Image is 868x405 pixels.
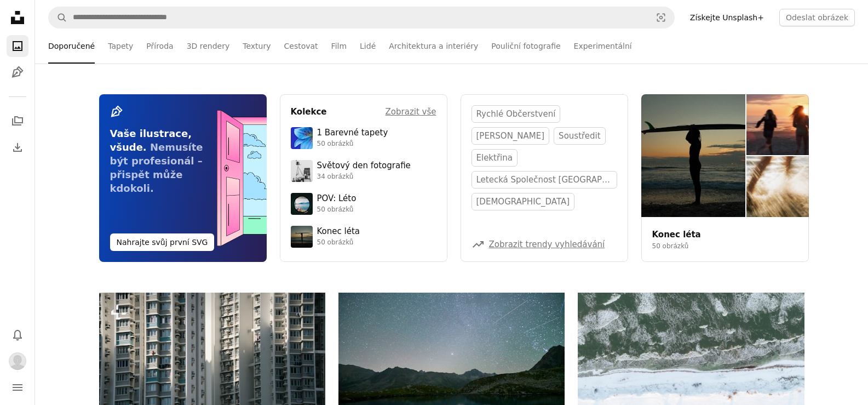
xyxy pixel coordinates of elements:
font: [DEMOGRAPHIC_DATA] [476,197,570,207]
a: Získejte Unsplash+ [683,9,771,26]
font: Pouliční fotografie [491,42,560,50]
font: 3D rendery [187,42,230,50]
font: POV: Léto [317,193,357,203]
a: Konec léta50 obrázků [291,226,436,248]
font: Experimentální [574,42,632,50]
a: Historie stahování [7,136,28,158]
a: rychlé občerstvení [472,105,561,123]
a: [PERSON_NAME] [472,127,550,145]
a: Pouliční fotografie [491,28,560,64]
img: premium_photo-1753820185677-ab78a372b033 [291,193,313,215]
a: 1 Barevné tapety50 obrázků [291,127,436,149]
font: Film [331,42,347,50]
a: Příroda [146,28,173,64]
a: Textury [243,28,271,64]
a: [DEMOGRAPHIC_DATA] [472,193,575,210]
font: Získejte Unsplash+ [690,13,764,22]
font: Světový den fotografie [317,161,411,170]
font: Architektura a interiéry [389,42,478,50]
a: Zasněžená krajina se zamrzlou vodou [578,372,804,382]
font: 34 obrázků [317,173,354,180]
font: Cestovat [284,42,318,50]
font: Vaše ilustrace, všude. [110,128,192,153]
a: Cestovat [284,28,318,64]
font: Nemusíte být profesionál – přispět může kdokoli. [110,141,203,194]
font: Tapety [108,42,133,50]
font: [PERSON_NAME] [476,131,545,141]
a: Ilustrace [7,61,28,83]
font: Příroda [146,42,173,50]
button: Odeslat obrázek [779,9,855,26]
font: Odeslat obrázek [786,13,848,22]
a: Hvězdná noční obloha nad klidným horským jezerem [338,363,565,373]
img: premium_photo-1688045582333-c8b6961773e0 [291,127,313,149]
a: Světový den fotografie34 obrázků [291,160,436,182]
a: Experimentální [574,28,632,64]
button: Menu [7,377,28,398]
font: Konec léta [317,226,360,236]
a: Zobrazit vše [386,105,436,118]
font: Lidé [360,42,376,50]
a: POV: Léto50 obrázků [291,193,436,215]
font: soustředit [559,131,601,141]
img: photo-1682590564399-95f0109652fe [291,160,313,182]
button: Visual search [648,7,674,28]
font: 1 Barevné tapety [317,128,388,138]
a: Architektura a interiéry [389,28,478,64]
a: soustředit [554,127,606,145]
a: Tapety [108,28,133,64]
a: Lidé [360,28,376,64]
button: Profil [7,350,28,372]
form: Najít vizuální prvky na celém webu [48,7,675,28]
a: Zobrazit trendy vyhledávání [489,239,605,249]
font: letecká společnost [GEOGRAPHIC_DATA] [476,175,645,185]
button: Oznámení [7,324,28,346]
a: Domů — Unsplash [7,7,28,31]
font: 50 obrázků [317,140,354,147]
button: Hledat na Unsplash [49,7,67,28]
a: Vysoké bytové domy s mnoha okny a balkony. [99,361,325,370]
a: letecká společnost [GEOGRAPHIC_DATA] [472,171,617,189]
a: Konec léta [652,230,701,239]
img: Avatar uživatele Jitka Grafová [9,352,26,370]
button: Nahrajte svůj první SVG [110,233,215,251]
font: Nahrajte svůj první SVG [117,238,208,247]
a: 3D rendery [187,28,230,64]
a: elektřina [472,149,518,167]
font: Kolekce [291,107,327,117]
a: Fotografie [7,35,28,57]
font: rychlé občerstvení [476,109,556,119]
img: premium_photo-1754398386796-ea3dec2a6302 [291,226,313,248]
font: Textury [243,42,271,50]
font: 50 obrázků [317,238,354,246]
a: Film [331,28,347,64]
font: elektřina [476,153,513,163]
a: Kolekce [7,110,28,132]
font: 50 obrázků [317,206,354,213]
font: Zobrazit vše [386,107,436,117]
